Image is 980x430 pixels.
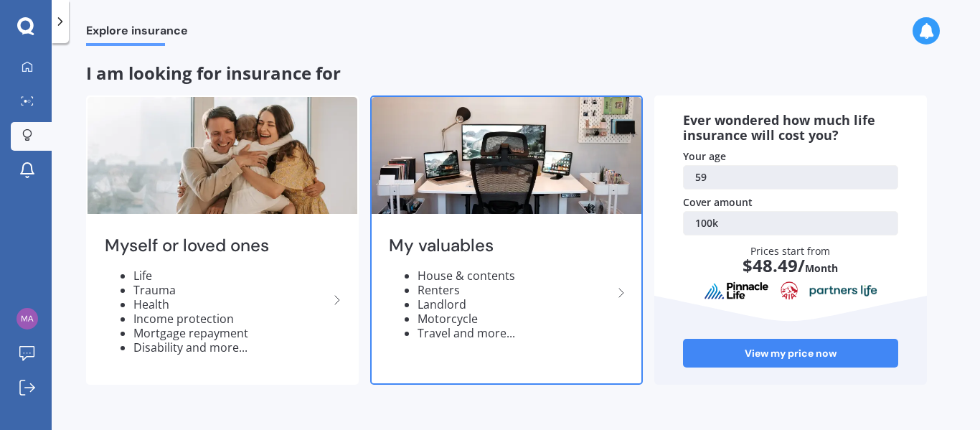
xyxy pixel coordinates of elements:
img: My valuables [372,97,641,214]
li: Motorcycle [418,312,613,326]
a: View my price now [683,339,898,368]
img: aia [781,281,798,300]
a: 59 [683,165,898,190]
li: House & contents [418,268,613,283]
li: Mortgage repayment [133,326,329,340]
div: Cover amount [683,195,898,210]
li: Landlord [418,297,613,312]
li: Trauma [133,283,329,297]
img: pinnacle [704,281,770,300]
span: Month [805,261,838,275]
a: 100k [683,211,898,235]
span: Explore insurance [86,24,188,43]
h2: Myself or loved ones [105,235,329,257]
span: I am looking for insurance for [86,61,341,85]
img: 0da201bb17dd2fc76c1669b67ddfc202 [17,308,38,329]
div: Prices start from [698,244,884,289]
li: Health [133,297,329,312]
div: Ever wondered how much life insurance will cost you? [683,113,898,144]
li: Income protection [133,312,329,326]
h2: My valuables [389,235,613,257]
img: Myself or loved ones [88,97,357,214]
li: Disability and more... [133,340,329,355]
li: Life [133,268,329,283]
span: $ 48.49 / [743,253,805,277]
img: partnersLife [809,284,878,297]
li: Renters [418,283,613,297]
div: Your age [683,149,898,164]
li: Travel and more... [418,326,613,340]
